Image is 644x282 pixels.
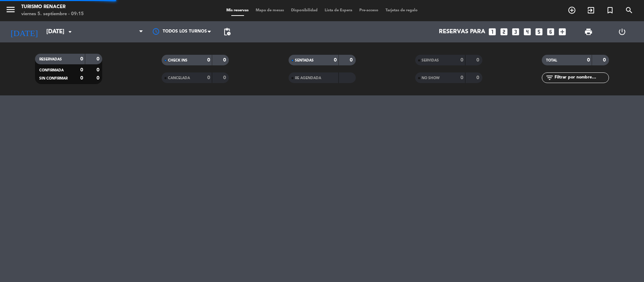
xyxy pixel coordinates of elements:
[618,28,626,36] i: power_settings_new
[625,6,633,14] i: search
[534,27,544,36] i: looks_5
[223,58,227,63] strong: 0
[39,77,68,80] span: SIN CONFIRMAR
[295,59,314,62] span: SENTADAS
[499,27,509,36] i: looks_two
[168,59,187,62] span: CHECK INS
[511,27,520,36] i: looks_3
[80,67,83,72] strong: 0
[252,8,288,12] span: Mapa de mesas
[439,29,485,35] span: Reservas para
[546,59,557,62] span: TOTAL
[460,58,463,63] strong: 0
[97,67,101,72] strong: 0
[422,76,440,80] span: NO SHOW
[476,58,481,63] strong: 0
[605,21,639,42] div: LOG OUT
[606,6,614,14] i: turned_in_not
[587,58,590,63] strong: 0
[587,6,595,14] i: exit_to_app
[80,57,83,61] strong: 0
[5,4,16,17] button: menu
[288,8,321,12] span: Disponibilidad
[97,57,101,61] strong: 0
[603,58,607,63] strong: 0
[39,58,62,61] span: RESERVADAS
[545,74,554,82] i: filter_list
[223,28,231,36] span: pending_actions
[356,8,382,12] span: Pre-acceso
[554,74,609,82] input: Filtrar por nombre...
[21,11,84,18] div: viernes 5. septiembre - 09:15
[350,58,354,63] strong: 0
[5,24,43,40] i: [DATE]
[558,27,567,36] i: add_box
[21,4,84,11] div: Turismo Renacer
[546,27,555,36] i: looks_6
[168,76,190,80] span: CANCELADA
[334,58,337,63] strong: 0
[295,76,321,80] span: RE AGENDADA
[80,76,83,81] strong: 0
[207,75,210,80] strong: 0
[523,27,532,36] i: looks_4
[476,75,481,80] strong: 0
[488,27,497,36] i: looks_one
[223,8,252,12] span: Mis reservas
[584,28,593,36] span: print
[97,76,101,81] strong: 0
[223,75,227,80] strong: 0
[382,8,421,12] span: Tarjetas de regalo
[460,75,463,80] strong: 0
[207,58,210,63] strong: 0
[39,69,64,72] span: CONFIRMADA
[422,59,439,62] span: SERVIDAS
[66,28,74,36] i: arrow_drop_down
[5,4,16,15] i: menu
[568,6,576,14] i: add_circle_outline
[321,8,356,12] span: Lista de Espera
